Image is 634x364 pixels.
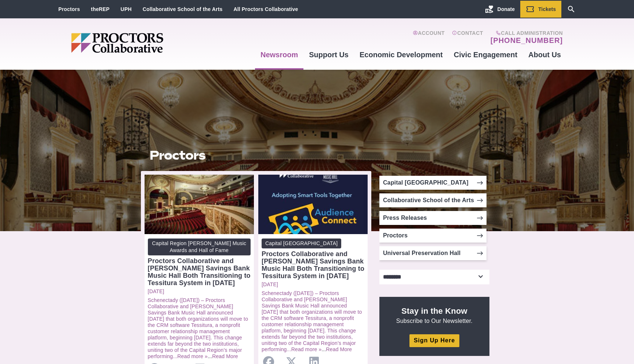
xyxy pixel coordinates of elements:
[262,290,362,352] a: Schenectady ([DATE]) – Proctors Collaborative and [PERSON_NAME] Savings Bank Music Hall announced...
[148,297,248,359] a: Schenectady ([DATE]) – Proctors Collaborative and [PERSON_NAME] Savings Bank Music Hall announced...
[538,6,556,12] span: Tickets
[388,306,481,325] p: Subscribe to Our Newsletter.
[452,30,483,45] a: Contact
[520,1,561,18] a: Tickets
[326,346,352,352] a: Read More
[262,250,364,280] div: Proctors Collaborative and [PERSON_NAME] Savings Bank Music Hall Both Transitioning to Tessitura ...
[148,288,251,295] a: [DATE]
[488,30,563,36] span: Call Administration
[262,290,364,353] p: ...
[148,239,251,287] a: Capital Region [PERSON_NAME] Music Awards and Hall of Fame Proctors Collaborative and [PERSON_NAM...
[148,239,251,256] span: Capital Region [PERSON_NAME] Music Awards and Hall of Fame
[255,45,303,65] a: Newsroom
[379,246,487,260] a: Universal Preservation Hall
[379,229,487,243] a: Proctors
[212,353,238,359] a: Read More
[262,239,364,280] a: Capital [GEOGRAPHIC_DATA] Proctors Collaborative and [PERSON_NAME] Savings Bank Music Hall Both T...
[262,239,341,248] span: Capital [GEOGRAPHIC_DATA]
[401,306,467,316] strong: Stay in the Know
[143,6,223,12] a: Collaborative School of the Arts
[480,1,520,18] a: Donate
[121,6,132,12] a: UPH
[291,346,322,352] a: Read more »
[150,148,362,162] h1: Proctors
[379,193,487,207] a: Collaborative School of the Arts
[91,6,110,12] a: theREP
[379,270,489,284] select: Select category
[354,45,448,65] a: Economic Development
[262,281,364,288] a: [DATE]
[148,297,251,360] p: ...
[177,353,208,359] a: Read more »
[71,33,220,53] img: Proctors logo
[148,257,251,287] div: Proctors Collaborative and [PERSON_NAME] Savings Bank Music Hall Both Transitioning to Tessitura ...
[561,1,581,18] a: Search
[58,6,80,12] a: Proctors
[409,334,459,347] a: Sign Up Here
[413,30,445,45] a: Account
[498,6,515,12] span: Donate
[379,211,487,225] a: Press Releases
[448,45,523,65] a: Civic Engagement
[303,45,354,65] a: Support Us
[379,176,487,190] a: Capital [GEOGRAPHIC_DATA]
[491,36,563,45] a: [PHONE_NUMBER]
[523,45,566,65] a: About Us
[233,6,298,12] a: All Proctors Collaborative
